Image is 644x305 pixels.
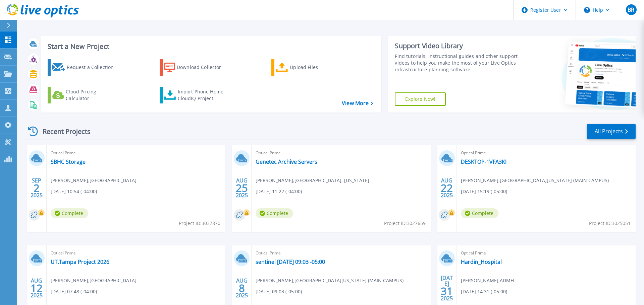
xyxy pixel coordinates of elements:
[256,277,404,284] span: [PERSON_NAME] , [GEOGRAPHIC_DATA][US_STATE] (MAIN CAMPUS)
[236,185,248,191] span: 25
[31,285,43,291] span: 12
[256,188,302,195] span: [DATE] 11:22 (-04:00)
[589,220,631,227] span: Project ID: 3025051
[441,288,453,294] span: 31
[395,53,521,73] div: Find tutorials, instructional guides and other support videos to help you make the most of your L...
[342,100,373,106] a: View More
[51,288,97,295] span: [DATE] 07:48 (-04:00)
[256,158,317,165] a: Genetec Archive Servers
[628,7,634,12] span: BR
[461,149,632,157] span: Optical Prime
[256,258,325,265] a: sentinel [DATE] 09:03 -05:00
[395,42,521,50] div: Support Video Library
[51,208,88,218] span: Complete
[51,158,86,165] a: SBHC Storage
[256,149,426,157] span: Optical Prime
[461,249,632,257] span: Optical Prime
[587,124,636,139] a: All Projects
[51,188,97,195] span: [DATE] 10:54 (-04:00)
[51,258,109,265] a: UT.Tampa Project 2026
[461,258,502,265] a: Hardin_Hospital
[66,88,119,102] div: Cloud Pricing Calculator
[384,220,426,227] span: Project ID: 3027659
[256,208,293,218] span: Complete
[51,277,137,284] span: [PERSON_NAME] , [GEOGRAPHIC_DATA]
[30,176,43,200] div: SEP 2025
[271,59,346,76] a: Upload Files
[48,43,373,50] h3: Start a New Project
[177,61,230,74] div: Download Collector
[235,176,248,200] div: AUG 2025
[440,276,453,300] div: [DATE] 2025
[179,220,220,227] span: Project ID: 3037870
[51,249,221,257] span: Optical Prime
[256,177,369,184] span: [PERSON_NAME] , [GEOGRAPHIC_DATA], [US_STATE]
[67,61,120,74] div: Request a Collection
[34,185,40,191] span: 2
[178,88,230,102] div: Import Phone Home CloudIQ Project
[290,61,343,74] div: Upload Files
[461,288,507,295] span: [DATE] 14:31 (-05:00)
[160,59,234,76] a: Download Collector
[256,249,426,257] span: Optical Prime
[239,285,245,291] span: 8
[461,208,498,218] span: Complete
[395,92,446,106] a: Explore Now!
[440,176,453,200] div: AUG 2025
[461,158,506,165] a: DESKTOP-1VFA3KI
[235,276,248,300] div: AUG 2025
[461,188,507,195] span: [DATE] 15:19 (-05:00)
[256,288,302,295] span: [DATE] 09:03 (-05:00)
[26,123,100,140] div: Recent Projects
[51,177,137,184] span: [PERSON_NAME] , [GEOGRAPHIC_DATA]
[461,277,514,284] span: [PERSON_NAME] , ADMH
[51,149,221,157] span: Optical Prime
[48,59,122,76] a: Request a Collection
[441,185,453,191] span: 22
[461,177,609,184] span: [PERSON_NAME] , [GEOGRAPHIC_DATA][US_STATE] (MAIN CAMPUS)
[30,276,43,300] div: AUG 2025
[48,87,122,103] a: Cloud Pricing Calculator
